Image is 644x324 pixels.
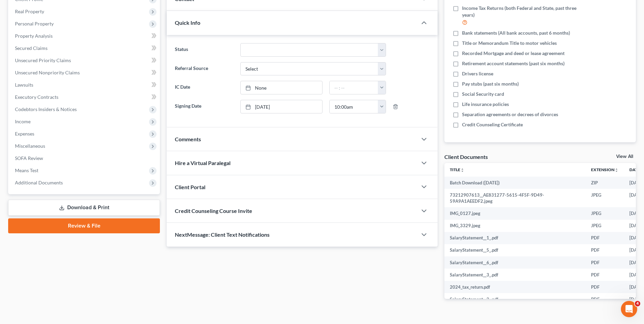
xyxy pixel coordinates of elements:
td: JPEG [586,220,624,232]
span: SOFA Review [15,155,43,161]
td: IMG_0127.jpeg [444,207,586,219]
span: Hire a Virtual Paralegal [175,160,231,166]
td: SalaryStatement__6_.pdf [444,256,586,269]
input: -- : -- [330,100,378,113]
td: PDF [586,269,624,281]
td: SalaryStatement__1_.pdf [444,232,586,244]
span: Credit Counseling Course Invite [175,208,252,214]
a: Unsecured Priority Claims [10,54,160,67]
span: Pay stubs (past six months) [462,80,519,87]
span: Property Analysis [15,33,53,39]
div: Client Documents [444,153,488,160]
td: SalaryStatement__2_.pdf [444,293,586,305]
label: IC Date [171,81,237,94]
span: NextMessage: Client Text Notifications [175,231,270,238]
a: SOFA Review [10,152,160,164]
td: SalaryStatement__3_.pdf [444,269,586,281]
span: Credit Counseling Certificate [462,121,523,128]
td: JPEG [586,189,624,208]
td: PDF [586,244,624,256]
span: Title or Memorandum Title to motor vehicles [462,40,557,47]
td: PDF [586,281,624,293]
label: Signing Date [171,100,237,113]
td: 2024_tax_return.pdf [444,281,586,293]
a: View All [616,154,633,159]
span: Drivers license [462,70,493,77]
span: Social Security card [462,91,504,97]
a: None [241,81,322,94]
span: Means Test [15,167,38,173]
a: Property Analysis [10,30,160,42]
span: Miscellaneous [15,143,45,149]
span: Unsecured Nonpriority Claims [15,70,80,75]
i: unfold_more [614,168,619,172]
td: IMG_3329.jpeg [444,220,586,232]
span: Unsecured Priority Claims [15,57,71,63]
span: 4 [635,301,640,306]
label: Referral Source [171,62,237,76]
span: Bank statements (All bank accounts, past 6 months) [462,30,570,36]
span: Real Property [15,8,44,14]
span: Expenses [15,131,34,137]
a: Review & File [8,218,160,233]
a: Unsecured Nonpriority Claims [10,67,160,79]
td: PDF [586,293,624,305]
a: Download & Print [8,200,160,216]
span: Separation agreements or decrees of divorces [462,111,558,118]
span: Life insurance policies [462,101,509,108]
a: Lawsuits [10,79,160,91]
td: JPEG [586,207,624,219]
span: Client Portal [175,184,205,190]
td: PDF [586,256,624,269]
span: Personal Property [15,21,54,26]
i: unfold_more [460,168,464,172]
span: Recorded Mortgage and deed or lease agreement [462,50,565,57]
td: ZIP [586,177,624,189]
span: Secured Claims [15,45,48,51]
span: Additional Documents [15,180,63,185]
a: Extensionunfold_more [591,167,619,172]
a: Titleunfold_more [450,167,464,172]
td: SalaryStatement__5_.pdf [444,244,586,256]
input: -- : -- [330,81,378,94]
span: Lawsuits [15,82,33,88]
span: Income [15,119,31,124]
a: Secured Claims [10,42,160,54]
span: Retirement account statements (past six months) [462,60,565,67]
span: Codebtors Insiders & Notices [15,106,77,112]
span: Quick Info [175,19,200,26]
a: Executory Contracts [10,91,160,103]
iframe: Intercom live chat [621,301,637,317]
span: Income Tax Returns (both Federal and State, past three years) [462,5,582,18]
span: Comments [175,136,201,142]
td: 73212907613__AE831277-5615-4F5F-9D49-59A9A1AEEDF2.jpeg [444,189,586,208]
td: Batch Download ([DATE]) [444,177,586,189]
td: PDF [586,232,624,244]
label: Status [171,43,237,57]
a: [DATE] [241,100,322,113]
span: Executory Contracts [15,94,58,100]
